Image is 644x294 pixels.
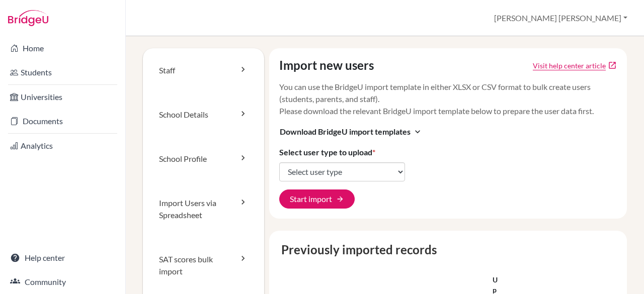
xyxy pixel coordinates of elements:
button: [PERSON_NAME] [PERSON_NAME] [490,9,632,28]
a: School Profile [143,137,264,181]
button: Download BridgeU import templatesexpand_more [279,125,423,138]
a: SAT scores bulk import [143,237,264,293]
a: School Details [143,92,264,137]
i: expand_more [413,127,423,137]
a: open_in_new [608,61,617,70]
a: Help center [2,248,123,268]
span: Download BridgeU import templates [280,126,411,138]
a: Documents [2,111,123,131]
label: Select user type to upload [279,146,375,158]
a: Import Users via Spreadsheet [143,181,264,237]
caption: Previously imported records [277,241,619,259]
img: Bridge-U [8,10,48,26]
a: Click to open Tracking student registration article in a new tab [533,60,606,71]
h4: Import new users [279,58,374,73]
a: Analytics [2,136,123,156]
p: You can use the BridgeU import template in either XLSX or CSV format to bulk create users (studen... [279,81,617,117]
a: Community [2,272,123,292]
span: arrow_forward [336,195,344,203]
a: Home [2,38,123,58]
a: Universities [2,87,123,107]
button: Start import [279,189,355,209]
a: Students [2,62,123,82]
a: Staff [143,48,264,92]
